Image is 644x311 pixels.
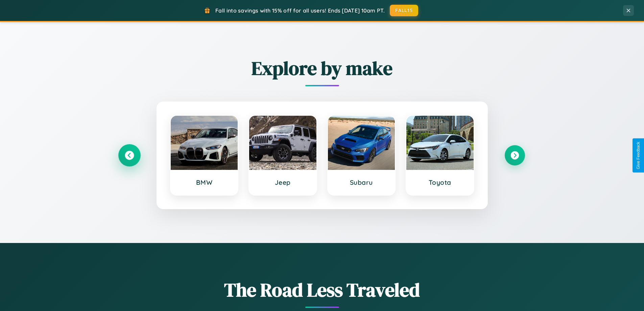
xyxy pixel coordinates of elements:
[177,178,231,186] h3: BMW
[215,7,385,14] span: Fall into savings with 15% off for all users! Ends [DATE] 10am PT.
[335,178,388,186] h3: Subaru
[636,142,641,169] div: Give Feedback
[413,178,467,186] h3: Toyota
[119,277,525,303] h1: The Road Less Traveled
[119,55,525,81] h2: Explore by make
[256,178,310,186] h3: Jeep
[390,5,418,16] button: FALL15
